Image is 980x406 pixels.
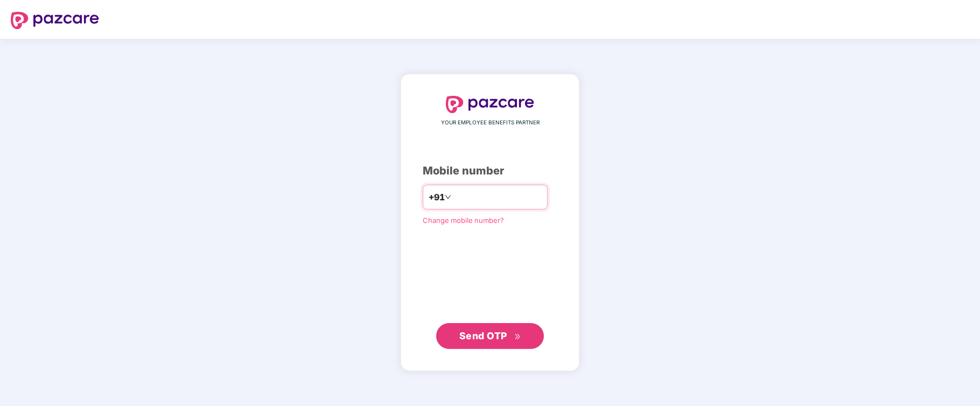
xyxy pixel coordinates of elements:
[429,191,445,204] span: +91
[423,163,557,179] div: Mobile number
[445,194,451,200] span: down
[441,118,540,127] span: YOUR EMPLOYEE BENEFITS PARTNER
[459,330,507,341] span: Send OTP
[436,323,544,349] button: Send OTPdouble-right
[514,333,521,340] span: double-right
[423,216,504,225] a: Change mobile number?
[446,96,534,113] img: logo
[11,12,99,29] img: logo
